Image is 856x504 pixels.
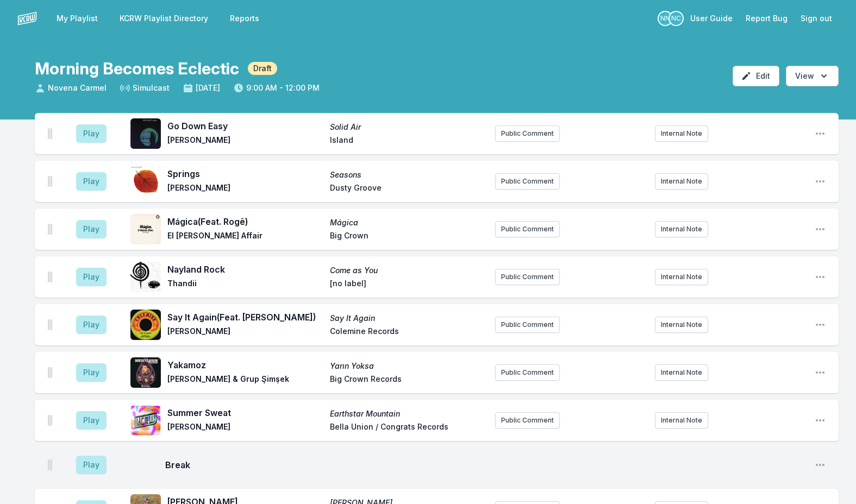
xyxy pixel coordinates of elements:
[48,319,52,330] img: Drag Handle
[815,272,826,282] button: Open playlist item options
[167,230,323,243] span: El [PERSON_NAME] Affair
[48,128,52,139] img: Drag Handle
[165,458,806,471] span: Break
[48,415,52,426] img: Drag Handle
[76,124,107,143] button: Play
[17,9,37,28] img: logo-white-87cec1fa9cbef997252546196dc51331.png
[167,374,323,387] span: [PERSON_NAME] & Grup Şimşek
[130,214,161,244] img: Mágica
[130,405,161,436] img: Earthstar Mountain
[130,357,161,388] img: Yarın Yoksa
[330,169,486,180] span: Seasons
[233,83,320,93] span: 9:00 AM - 12:00 PM
[330,265,486,276] span: Come as You
[167,311,323,324] span: Say It Again (Feat. [PERSON_NAME])
[48,367,52,378] img: Drag Handle
[815,367,826,378] button: Open playlist item options
[655,364,708,381] button: Internal Note
[330,182,486,196] span: Dusty Groove
[794,9,839,28] button: Sign out
[48,224,52,235] img: Drag Handle
[76,411,107,430] button: Play
[167,326,323,339] span: [PERSON_NAME]
[167,135,323,148] span: [PERSON_NAME]
[167,278,323,291] span: Thandii
[76,172,107,191] button: Play
[495,364,560,381] button: Public Comment
[815,224,826,235] button: Open playlist item options
[330,408,486,419] span: Earthstar Mountain
[113,9,215,28] a: KCRW Playlist Directory
[330,278,486,291] span: [no label]
[76,363,107,382] button: Play
[130,262,161,292] img: Come as You
[668,11,684,26] p: Novena Carmel
[130,118,161,149] img: Solid Air
[48,272,52,282] img: Drag Handle
[130,310,161,340] img: Say It Again
[35,83,107,93] span: Novena Carmel
[815,459,826,470] button: Open playlist item options
[167,215,323,228] span: Mágica (Feat. Rogê)
[655,173,708,190] button: Internal Note
[167,119,323,133] span: Go Down Easy
[655,221,708,237] button: Internal Note
[330,421,486,434] span: Bella Union / Congrats Records
[815,319,826,330] button: Open playlist item options
[48,176,52,187] img: Drag Handle
[655,269,708,285] button: Internal Note
[223,9,266,28] a: Reports
[167,182,323,196] span: [PERSON_NAME]
[655,125,708,142] button: Internal Note
[167,358,323,371] span: Yakamoz
[167,421,323,434] span: [PERSON_NAME]
[330,326,486,339] span: Colemine Records
[330,122,486,133] span: Solid Air
[739,9,794,28] a: Report Bug
[330,217,486,228] span: Mágica
[495,269,560,285] button: Public Comment
[76,268,107,286] button: Play
[167,263,323,276] span: Nayland Rock
[120,83,170,93] span: Simulcast
[50,9,104,28] a: My Playlist
[183,83,220,93] span: [DATE]
[76,456,107,474] button: Play
[786,66,839,86] button: Open options
[658,11,673,26] p: Nassir Nassirzadeh
[330,135,486,148] span: Island
[76,316,107,334] button: Play
[495,317,560,333] button: Public Comment
[330,313,486,324] span: Say It Again
[130,166,161,197] img: Seasons
[167,167,323,180] span: Springs
[330,230,486,243] span: Big Crown
[167,406,323,419] span: Summer Sweat
[330,361,486,371] span: Yarın Yoksa
[655,317,708,333] button: Internal Note
[330,374,486,387] span: Big Crown Records
[495,221,560,237] button: Public Comment
[76,220,107,238] button: Play
[495,125,560,142] button: Public Comment
[48,459,52,470] img: Drag Handle
[495,173,560,190] button: Public Comment
[815,415,826,426] button: Open playlist item options
[248,62,277,75] span: Draft
[733,66,779,86] button: Edit
[684,9,739,28] a: User Guide
[35,59,239,78] h1: Morning Becomes Eclectic
[815,176,826,187] button: Open playlist item options
[655,412,708,429] button: Internal Note
[815,128,826,139] button: Open playlist item options
[495,412,560,429] button: Public Comment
